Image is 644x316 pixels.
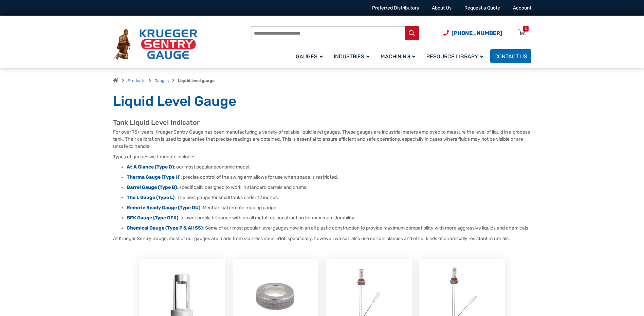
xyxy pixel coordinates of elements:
[513,5,531,11] a: Account
[113,93,531,110] h1: Liquid Level Gauge
[127,164,531,171] li: : our most popular economic model.
[381,53,416,60] span: Machining
[127,215,531,221] li: : a lower profile fill gauge with an all metal top construction for maximum durability
[154,78,169,83] a: Gauges
[127,194,531,201] li: : The best gauge for small tanks under 12 inches.
[127,174,531,181] li: : precise control of the swing arm allows for use when space is restricted.
[330,48,376,64] a: Industries
[128,78,145,83] a: Products
[292,48,330,64] a: Gauges
[296,53,323,60] span: Gauges
[113,153,531,160] p: Types of gauges we fabricate include:
[127,195,174,200] a: The L Gauge (Type L)
[452,30,502,36] span: [PHONE_NUMBER]
[494,53,527,60] span: Contact Us
[464,5,500,11] a: Request a Quote
[113,118,531,127] h2: Tank Liquid Level Indicator
[443,29,502,37] a: Phone Number (920) 434-8860
[113,129,531,150] p: For over 75+ years, Krueger Sentry Gauge has been manufacturing a variety of reliable liquid leve...
[113,29,197,60] img: Krueger Sentry Gauge
[426,53,483,60] span: Resource Library
[127,174,179,180] strong: Therma Gauge (Type H
[334,53,370,60] span: Industries
[127,225,203,231] a: Chemical Gauge (Type P & All SS)
[127,205,200,211] a: Remote Ready Gauge (Type DU)
[376,48,422,64] a: Machining
[490,49,531,63] a: Contact Us
[127,174,181,180] a: Therma Gauge (Type H)
[525,26,527,32] div: 0
[178,78,215,83] strong: Liquid level gauge
[127,225,531,232] li: : Some of our most popular level gauges now in an all plastic construction to provide maximum com...
[127,184,531,191] li: : specifically designed to work in standard barrels and drums.
[127,204,531,211] li: : Mechanical remote reading gauge.
[113,235,531,242] p: At Krueger Sentry Gauge, most of our gauges are made from stainless steel, 316L specifically, how...
[422,48,490,64] a: Resource Library
[127,164,174,170] a: At A Glance (Type D)
[127,215,178,221] a: GFK Gauge (Type GFK)
[127,184,177,190] a: Barrel Gauge (Type B)
[372,5,419,11] a: Preferred Distributors
[432,5,452,11] a: About Us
